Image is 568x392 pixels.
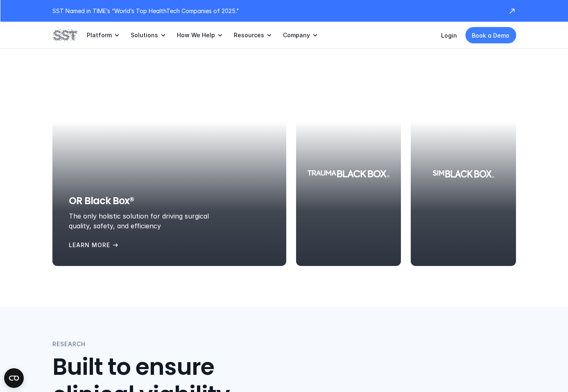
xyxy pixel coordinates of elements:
[411,81,516,266] a: SIM Black Box logo
[52,340,86,349] p: RESEARCH
[422,163,504,185] img: SIM Black Box logo
[296,81,401,266] a: Trauma Black Box logo
[69,194,134,208] h5: OR Black Box®
[69,211,233,231] p: The only holistic solution for driving surgical quality, safety, and efficiency
[52,28,77,42] img: SST logo
[87,32,112,39] p: Platform
[234,32,264,39] p: Resources
[283,32,310,39] p: Company
[122,29,446,49] p: The Black Box Platform adds value across the enterprise. Explore our environment-specific solutio...
[441,32,457,39] a: Login
[4,368,24,388] button: Open CMP widget
[131,32,158,39] p: Solutions
[52,81,286,266] a: OR Black Box®The only holistic solution for driving surgical quality, safety, and efficiencyLearn...
[177,32,215,39] p: How We Help
[472,31,509,40] p: Book a Demo
[69,241,110,250] p: Learn More
[465,27,516,43] a: Book a Demo
[307,163,389,185] img: Trauma Black Box logo
[87,22,121,49] a: Platform
[52,7,500,15] p: SST Named in TIME’s “World’s Top HealthTech Companies of 2025."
